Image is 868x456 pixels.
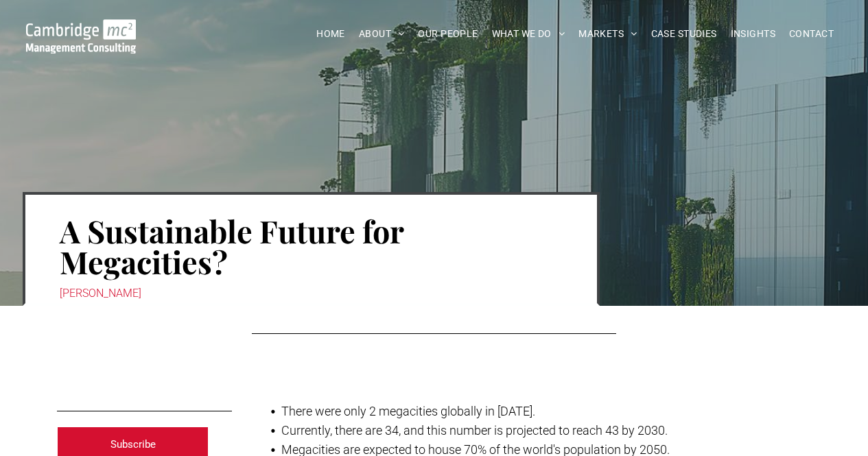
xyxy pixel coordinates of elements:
[26,21,137,36] a: Your Business Transformed | Cambridge Management Consulting
[572,23,644,45] a: MARKETS
[411,23,484,45] a: OUR PEOPLE
[60,214,563,278] h1: A Sustainable Future for Megacities?
[485,23,572,45] a: WHAT WE DO
[724,23,782,45] a: INSIGHTS
[782,23,841,45] a: CONTACT
[644,23,724,45] a: CASE STUDIES
[60,284,563,303] div: [PERSON_NAME]
[352,23,412,45] a: ABOUT
[26,19,137,53] img: Go to Homepage
[309,23,352,45] a: HOME
[281,423,668,437] span: Currently, there are 34, and this number is projected to reach 43 by 2030.
[281,404,535,418] span: There were only 2 megacities globally in [DATE].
